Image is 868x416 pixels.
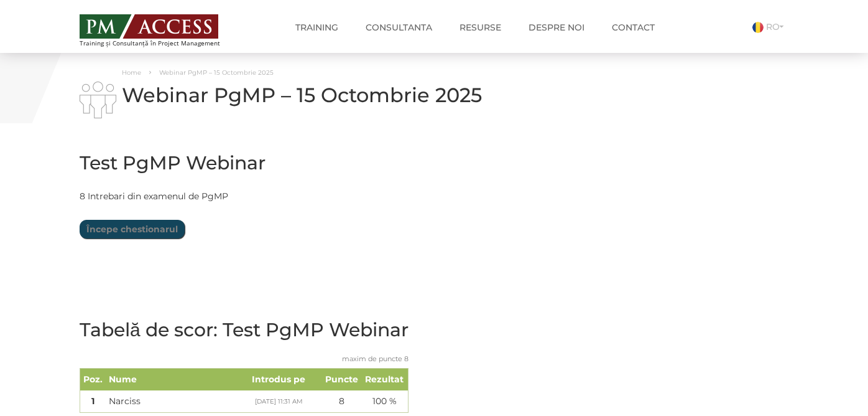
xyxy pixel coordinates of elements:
span: Webinar PgMP – 15 Octombrie 2025 [159,69,274,77]
th: Nume [106,368,235,390]
th: Rezultat [361,368,408,390]
a: Training [286,15,348,40]
a: RO [752,21,788,32]
td: Narciss [106,390,235,413]
th: Poz. [80,368,106,390]
img: PM ACCESS - Echipa traineri si consultanti certificati PMP: Narciss Popescu, Mihai Olaru, Monica ... [80,14,218,39]
p: 8 Intrebari din examenul de PgMP [80,189,265,204]
h1: Webinar PgMP – 15 Octombrie 2025 [80,84,546,106]
img: i-02.png [80,82,116,118]
td: 8 [322,390,361,413]
h2: Test PgMP Webinar [80,153,265,173]
span: Training și Consultanță în Project Management [80,40,243,47]
caption: maxim de puncte 8 [80,346,409,368]
th: Puncte [322,368,361,390]
a: Consultanta [356,15,441,40]
a: Despre noi [519,15,594,40]
td: 1 [80,390,106,413]
a: Home [122,69,141,77]
input: Începe chestionarul [80,220,185,239]
a: Contact [603,15,664,40]
th: Introdus pe [235,368,322,390]
a: Resurse [450,15,510,40]
a: Training și Consultanță în Project Management [80,11,243,47]
td: 100 % [361,390,408,413]
td: [DATE] 11:31 AM [235,390,322,413]
img: Romana [752,22,764,33]
h2: Tabelă de scor: Test PgMP Webinar [80,319,409,340]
